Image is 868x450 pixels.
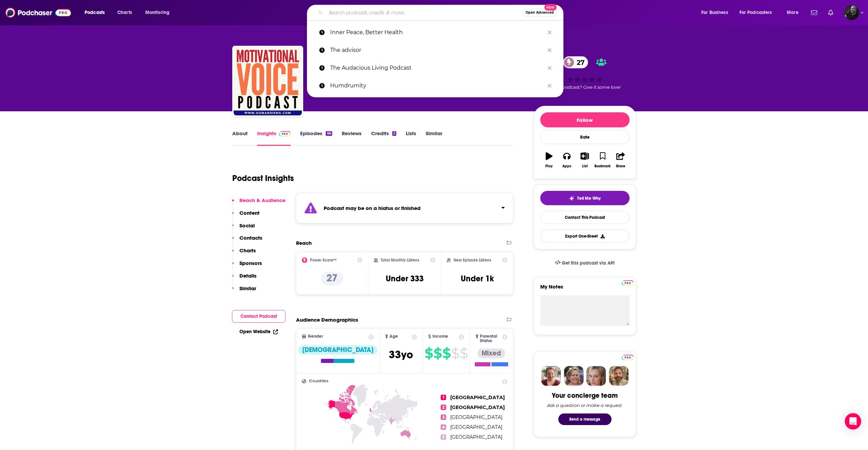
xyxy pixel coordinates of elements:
span: [GEOGRAPHIC_DATA] [450,424,502,430]
img: Podchaser Pro [622,280,634,286]
button: Content [232,210,260,222]
img: Podchaser - Follow, Share and Rate Podcasts [5,6,71,19]
button: open menu [141,7,178,18]
a: About [232,130,248,146]
a: Inner Peace, Better Health [307,24,563,41]
a: Get this podcast via API [549,255,620,271]
img: tell me why sparkle [569,196,574,201]
span: 33 yo [389,348,413,361]
div: Mixed [477,349,505,358]
button: open menu [696,7,737,18]
img: The Motivational Voice Podcast [234,47,302,115]
div: 66 [326,131,332,136]
div: List [582,164,588,168]
p: The Audacious Living Podcast [330,59,544,77]
button: tell me why sparkleTell Me Why [540,191,630,205]
button: Send a message [558,413,612,425]
span: Get this podcast via API [562,260,615,266]
a: Show notifications dropdown [825,7,836,18]
button: Details [232,272,256,285]
span: Tell Me Why [577,196,601,201]
strong: Podcast may be on a hiatus or finished [324,205,421,211]
span: $ [442,348,451,359]
span: For Podcasters [739,8,772,17]
img: Jon Profile [609,366,629,386]
h1: Podcast Insights [232,173,294,183]
img: Podchaser Pro [622,355,634,360]
button: Charts [232,247,256,260]
span: New [544,4,557,11]
span: Income [432,334,448,339]
span: Podcasts [85,8,105,17]
button: open menu [782,7,807,18]
span: $ [460,348,468,359]
a: Pro website [622,354,634,360]
a: Pro website [622,279,634,286]
img: User Profile [844,5,859,20]
p: Inner Peace, Better Health [330,24,544,41]
h2: Audience Demographics [296,317,358,323]
div: 27Good podcast? Give it some love! [534,52,636,94]
span: Good podcast? Give it some love! [549,85,621,90]
a: Show notifications dropdown [808,7,820,18]
span: Parental Status [480,334,501,343]
a: Humdrumity [307,77,563,95]
span: Gender [308,334,323,339]
span: 27 [570,56,588,68]
button: List [576,148,593,172]
button: open menu [735,7,782,18]
p: Social [239,222,255,229]
div: Ask a question or make a request. [547,403,623,408]
h2: Total Monthly Listens [381,258,419,263]
span: Open Advanced [526,11,554,14]
p: Reach & Audience [239,197,285,203]
img: Barbara Profile [564,366,584,386]
a: The Audacious Living Podcast [307,59,563,77]
button: Reach & Audience [232,197,285,210]
a: Lists [406,130,416,146]
a: InsightsPodchaser Pro [257,130,291,146]
input: Search podcasts, credits, & more... [326,7,523,18]
img: Sydney Profile [541,366,561,386]
p: The advisor [330,41,544,59]
div: Open Intercom Messenger [845,413,861,430]
div: Play [545,164,553,168]
span: Logged in as greg30296 [844,5,859,20]
a: Similar [426,130,442,146]
img: Jules Profile [586,366,606,386]
p: Contacts [239,235,262,241]
span: [GEOGRAPHIC_DATA] [450,404,505,410]
div: Rate [540,130,630,144]
button: Bookmark [594,148,612,172]
p: Sponsors [239,260,262,266]
button: Open AdvancedNew [523,9,557,17]
h3: Under 333 [386,273,424,284]
button: Show profile menu [844,5,859,20]
p: Details [239,272,256,279]
span: Countries [309,379,328,383]
a: Contact This Podcast [540,211,630,224]
button: Sponsors [232,260,262,272]
span: 1 [441,395,446,400]
button: Export One-Sheet [540,229,630,243]
div: Search podcasts, credits, & more... [313,5,570,20]
section: Click to expand status details [296,193,514,223]
span: $ [425,348,433,359]
p: Humdrumity [330,77,544,95]
h2: New Episode Listens [454,258,491,263]
span: [GEOGRAPHIC_DATA] [450,394,505,400]
a: Episodes66 [300,130,332,146]
p: 27 [321,272,343,285]
h2: Power Score™ [310,258,337,263]
h2: Reach [296,240,312,246]
a: 27 [563,56,588,68]
span: 3 [441,414,446,420]
span: Charts [117,8,132,17]
p: Charts [239,247,256,254]
a: Credits2 [371,130,396,146]
button: Apps [558,148,576,172]
span: For Business [701,8,728,17]
button: Contact Podcast [232,310,285,323]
